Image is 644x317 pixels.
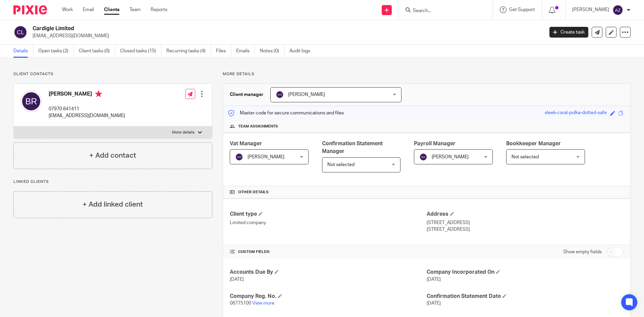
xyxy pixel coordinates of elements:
[83,6,94,13] a: Email
[129,6,141,13] a: Team
[289,45,315,58] a: Audit logs
[13,5,47,14] img: Pixie
[572,6,609,13] p: [PERSON_NAME]
[235,153,243,161] img: svg%3E
[512,155,539,159] span: Not selected
[260,45,284,58] a: Notes (0)
[230,91,264,98] h3: Client manager
[509,7,535,12] span: Get Support
[322,141,383,154] span: Confirmation Statement Manager
[238,190,269,195] span: Other details
[427,219,624,226] p: [STREET_ADDRESS]
[414,141,455,146] span: Payroll Manager
[38,45,74,58] a: Open tasks (2)
[412,8,473,14] input: Search
[427,277,441,282] span: [DATE]
[104,6,119,13] a: Clients
[230,293,427,300] h4: Company Reg. No.
[172,130,195,135] p: More details
[49,91,125,99] h4: [PERSON_NAME]
[327,162,355,167] span: Not selected
[33,33,539,39] p: [EMAIL_ADDRESS][DOMAIN_NAME]
[33,25,438,32] h2: Cardigle Limited
[427,293,624,300] h4: Confirmation Statement Date
[252,301,274,306] a: View more
[230,301,251,306] span: 06775100
[276,91,284,99] img: svg%3E
[230,141,262,146] span: Vat Manager
[120,45,161,58] a: Closed tasks (15)
[230,269,427,276] h4: Accounts Due By
[79,45,115,58] a: Client tasks (0)
[432,155,469,159] span: [PERSON_NAME]
[49,106,125,112] p: 07970 641411
[89,150,136,161] h4: + Add contact
[230,277,244,282] span: [DATE]
[230,219,427,226] p: Limited company
[20,91,42,112] img: svg%3E
[236,45,255,58] a: Emails
[549,27,588,38] a: Create task
[13,45,33,58] a: Details
[427,226,624,233] p: [STREET_ADDRESS]
[216,45,231,58] a: Files
[95,91,102,97] i: Primary
[427,269,624,276] h4: Company Incorporated On
[166,45,211,58] a: Recurring tasks (4)
[288,92,325,97] span: [PERSON_NAME]
[419,153,427,161] img: svg%3E
[545,109,607,117] div: sleek-coral-polka-dotted-safe
[230,249,427,255] h4: CUSTOM FIELDS
[13,179,212,184] p: Linked clients
[13,71,212,77] p: Client contacts
[151,6,167,13] a: Reports
[223,71,631,77] p: More details
[83,199,143,210] h4: + Add linked client
[427,211,624,218] h4: Address
[612,5,623,15] img: svg%3E
[248,155,284,159] span: [PERSON_NAME]
[563,249,602,255] label: Show empty fields
[506,141,561,146] span: Bookkeeper Manager
[62,6,73,13] a: Work
[230,211,427,218] h4: Client type
[228,110,344,116] p: Master code for secure communications and files
[49,112,125,119] p: [EMAIL_ADDRESS][DOMAIN_NAME]
[427,301,441,306] span: [DATE]
[238,124,278,129] span: Team assignments
[13,25,28,39] img: svg%3E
